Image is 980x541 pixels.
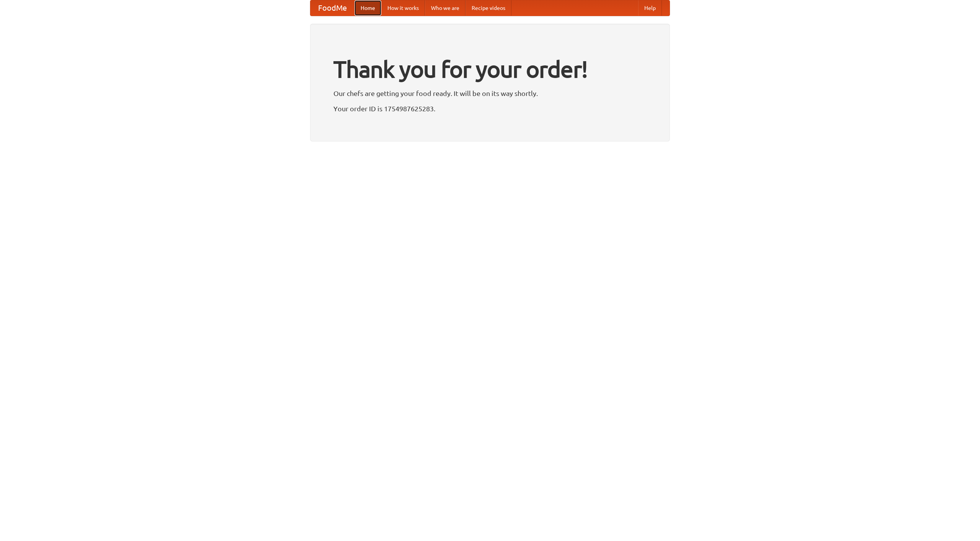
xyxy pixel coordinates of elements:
[638,0,662,16] a: Help
[333,51,647,88] h1: Thank you for your order!
[465,0,511,16] a: Recipe videos
[333,103,647,114] p: Your order ID is 1754987625283.
[381,0,425,16] a: How it works
[354,0,381,16] a: Home
[425,0,465,16] a: Who we are
[333,88,647,99] p: Our chefs are getting your food ready. It will be on its way shortly.
[310,0,354,16] a: FoodMe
